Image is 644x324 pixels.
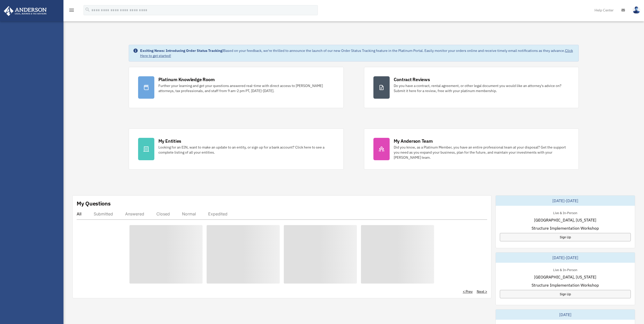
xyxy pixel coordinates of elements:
[77,211,81,216] div: All
[496,253,635,263] div: [DATE]-[DATE]
[532,282,599,288] span: Structure Implementation Workshop
[129,67,344,108] a: Platinum Knowledge Room Further your learning and get your questions answered real-time with dire...
[182,211,196,216] div: Normal
[85,7,90,12] i: search
[77,200,111,207] div: My Questions
[140,48,223,53] strong: Exciting News: Introducing Order Status Tracking!
[394,83,570,93] div: Do you have a contract, rental agreement, or other legal document you would like an attorney's ad...
[500,233,631,241] a: Sign Up
[534,274,596,280] span: [GEOGRAPHIC_DATA], [US_STATE]
[94,211,113,216] div: Submitted
[496,310,635,320] div: [DATE]
[534,217,596,223] span: [GEOGRAPHIC_DATA], [US_STATE]
[496,196,635,206] div: [DATE]-[DATE]
[364,67,579,108] a: Contract Reviews Do you have a contract, rental agreement, or other legal document you would like...
[125,211,144,216] div: Answered
[158,83,334,93] div: Further your learning and get your questions answered real-time with direct access to [PERSON_NAM...
[394,145,570,160] div: Did you know, as a Platinum Member, you have an entire professional team at your disposal? Get th...
[500,290,631,298] a: Sign Up
[394,138,433,144] div: My Anderson Team
[156,211,170,216] div: Closed
[549,210,581,215] div: Live & In-Person
[69,7,75,13] i: menu
[69,9,75,13] a: menu
[364,128,579,170] a: My Anderson Team Did you know, as a Platinum Member, you have an entire professional team at your...
[158,76,215,83] div: Platinum Knowledge Room
[140,48,575,58] div: Based on your feedback, we're thrilled to announce the launch of our new Order Status Tracking fe...
[208,211,227,216] div: Expedited
[463,289,473,294] a: < Prev
[532,225,599,231] span: Structure Implementation Workshop
[549,267,581,272] div: Live & In-Person
[158,145,334,155] div: Looking for an EIN, want to make an update to an entity, or sign up for a bank account? Click her...
[158,138,181,144] div: My Entities
[129,128,344,170] a: My Entities Looking for an EIN, want to make an update to an entity, or sign up for a bank accoun...
[140,48,573,58] a: Click Here to get started!
[2,6,48,16] img: Anderson Advisors Platinum Portal
[477,289,487,294] a: Next >
[394,76,430,83] div: Contract Reviews
[633,6,640,14] img: User Pic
